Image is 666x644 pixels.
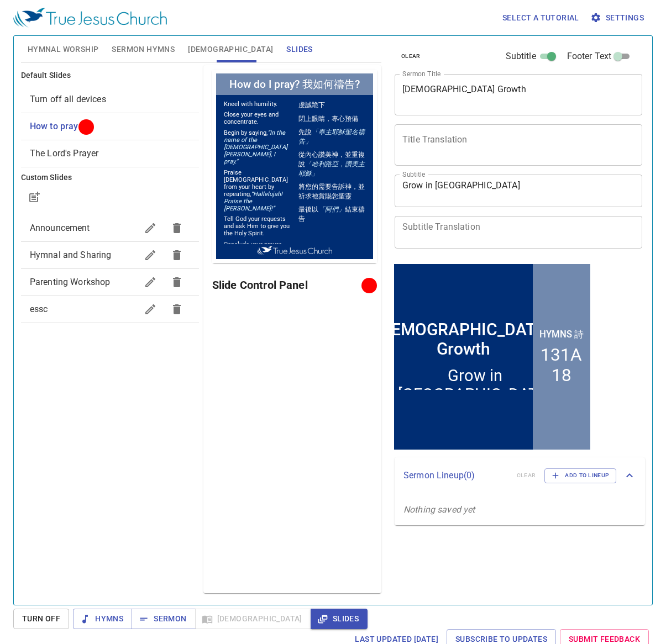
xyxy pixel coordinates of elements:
p: Close your eyes and concentrate. [12,41,78,56]
span: Hymns [82,612,123,626]
button: Hymns [73,609,132,629]
span: Turn Off [22,612,60,626]
div: Parenting Workshop [21,269,199,295]
p: 先說 [86,58,153,77]
em: 「奉主耶穌聖名禱告」 [86,59,153,76]
span: [object Object] [30,148,99,159]
span: [object Object] [30,121,78,131]
textarea: [DEMOGRAPHIC_DATA] Growth [402,84,634,105]
p: 最後以 結束禱告 [86,135,153,154]
div: How to pray [21,113,199,140]
em: 「哈利路亞，讚美主耶穌」 [86,91,153,108]
button: Select a tutorial [498,8,584,28]
li: 18 [161,105,181,125]
span: clear [401,51,421,61]
span: Add to Lineup [552,471,609,481]
img: True Jesus Church [45,176,119,186]
p: 虔誠跪下 [86,31,153,40]
span: [DEMOGRAPHIC_DATA] [188,43,273,56]
div: Announcement [21,215,199,241]
span: Slides [319,612,359,626]
span: Hymnal and Sharing [30,250,112,260]
div: essc [21,296,199,323]
button: Sermon [132,609,195,629]
h6: Default Slides [21,70,199,82]
div: The Lord's Prayer [21,140,199,167]
em: “Hallelujah! Praise the [PERSON_NAME]!” [12,121,70,142]
p: Sermon Lineup ( 0 ) [403,469,508,482]
span: Slides [286,43,312,56]
li: 131A [150,85,192,105]
span: Sermon Hymns [112,43,175,56]
img: True Jesus Church [13,8,167,28]
span: Hymnal Worship [28,43,99,56]
span: [object Object] [30,94,106,104]
button: clear [395,50,427,63]
textarea: Grow in [GEOGRAPHIC_DATA] [402,180,634,201]
p: Hymns 詩 [149,68,193,81]
p: Kneel with humility. [12,31,78,38]
span: Select a tutorial [502,11,579,25]
div: Grow in [GEOGRAPHIC_DATA] [8,106,162,144]
p: 從內心讚美神，並重複說 [86,81,153,109]
em: 「阿們」 [106,136,133,144]
h1: How do I pray? 我如何禱告? [4,4,161,25]
span: Parenting Workshop [30,277,111,287]
h6: Custom Slides [21,172,199,184]
p: 將您的需要告訴神，並祈求祂賞賜您聖靈 [86,113,153,131]
i: Nothing saved yet [403,504,475,515]
p: Praise [DEMOGRAPHIC_DATA] from your heart by repeating, [12,99,78,142]
button: Slides [311,609,368,629]
div: Sermon Lineup(0)clearAdd to Lineup [395,457,645,494]
span: Announcement [30,223,90,233]
span: essc [30,304,48,314]
p: Begin by saying, [12,60,78,96]
span: Settings [592,11,644,25]
span: Subtitle [506,50,536,63]
div: Hymnal and Sharing [21,242,199,268]
div: Turn off all devices [21,86,199,113]
p: Tell God your requests and ask Him to give you the Holy Spirit. [12,146,78,167]
button: Settings [588,8,648,28]
button: Add to Lineup [544,468,616,483]
button: Turn Off [13,609,69,629]
h6: Slide Control Panel [212,276,365,294]
p: Conclude your prayer with, [12,171,78,186]
iframe: from-child [390,260,594,453]
p: 閉上眼睛，專心預備 [86,45,153,54]
em: “In the name of the [DEMOGRAPHIC_DATA][PERSON_NAME], I pray.” [12,60,75,96]
span: Footer Text [567,50,612,63]
span: Sermon [140,612,186,626]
